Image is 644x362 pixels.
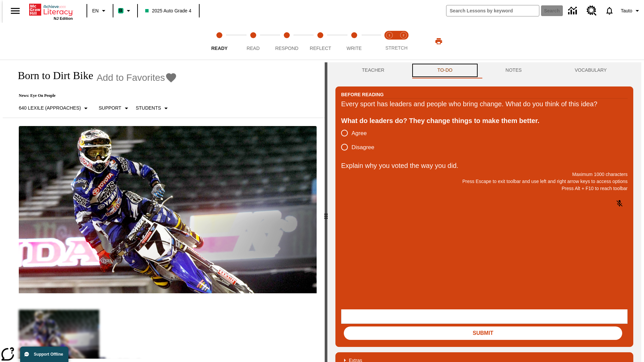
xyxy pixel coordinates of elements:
p: Press Alt + F10 to reach toolbar [341,185,628,192]
span: Tauto [621,7,632,14]
button: Stretch Read step 1 of 2 [380,23,399,60]
span: Ready [211,46,228,51]
button: Submit [344,326,622,340]
text: 1 [388,34,390,37]
body: Explain why you voted the way you did. Maximum 1000 characters Press Alt + F10 to reach toolbar P... [3,5,98,11]
button: Stretch Respond step 2 of 2 [394,23,413,60]
button: Language: EN, Select a language [89,5,111,17]
span: Respond [275,46,298,51]
div: What do leaders do? They change things to make them better. [341,115,628,126]
a: Resource Center, Will open in new tab [583,2,601,20]
div: reading [3,62,325,359]
div: activity [327,62,641,362]
button: Support Offline [20,347,68,362]
span: 2025 Auto Grade 4 [145,7,192,14]
p: Support [99,105,121,112]
button: Respond step 3 of 5 [267,23,306,60]
div: Home [29,2,73,20]
span: NJ Edition [54,16,73,20]
p: Students [136,105,161,112]
p: 640 Lexile (Approaches) [19,105,81,112]
span: EN [92,7,99,14]
div: Press Enter or Spacebar and then press right and left arrow keys to move the slider [325,62,327,362]
h1: Born to Dirt Bike [11,69,93,82]
p: Press Escape to exit toolbar and use left and right arrow keys to access options [341,178,628,185]
button: NOTES [479,62,548,78]
a: Notifications [601,2,618,19]
button: Ready step 1 of 5 [200,23,239,60]
span: STRETCH [385,45,408,51]
button: Profile/Settings [618,5,644,17]
span: Agree [352,129,367,138]
span: Write [346,46,362,51]
button: Read step 2 of 5 [233,23,272,60]
a: Data Center [564,2,583,20]
button: Reflect step 4 of 5 [301,23,340,60]
button: Teacher [335,62,411,78]
img: Motocross racer James Stewart flies through the air on his dirt bike. [19,126,317,294]
button: Select Lexile, 640 Lexile (Approaches) [16,102,93,114]
text: 2 [402,34,404,37]
span: Read [247,46,260,51]
button: Scaffolds, Support [96,102,133,114]
button: Boost Class color is mint green. Change class color [115,5,135,17]
button: Open side menu [5,1,25,21]
div: Every sport has leaders and people who bring change. What do you think of this idea? [341,99,628,109]
button: Print [428,35,449,47]
button: Add to Favorites - Born to Dirt Bike [97,72,177,83]
span: Support Offline [34,352,63,357]
input: search field [446,5,539,16]
button: Select Student [133,102,173,114]
button: Click to activate and allow voice recognition [611,195,628,212]
button: VOCABULARY [548,62,633,78]
button: Write step 5 of 5 [335,23,374,60]
button: TO-DO [411,62,479,78]
div: Instructional Panel Tabs [335,62,633,78]
span: B [119,6,122,15]
p: News: Eye On People [11,93,177,98]
span: Add to Favorites [97,72,165,83]
span: Disagree [352,143,374,152]
p: Maximum 1000 characters [341,171,628,178]
p: Explain why you voted the way you did. [341,160,628,171]
div: poll [341,126,380,154]
span: Reflect [310,46,331,51]
h2: Before Reading [341,91,384,98]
